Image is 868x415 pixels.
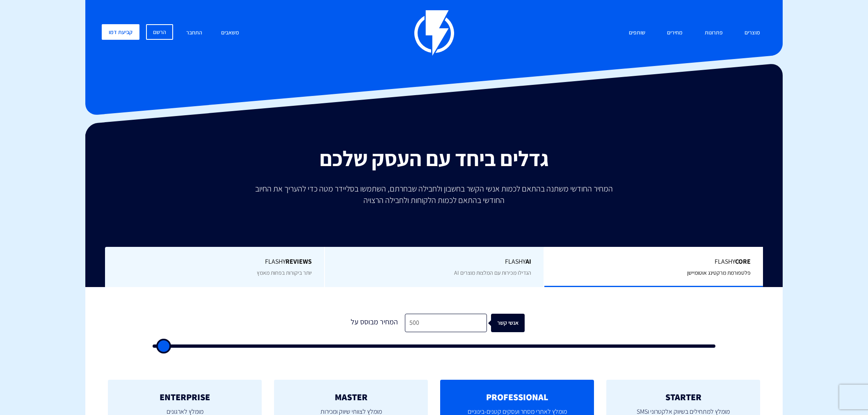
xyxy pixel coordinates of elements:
a: קביעת דמו [102,24,139,40]
a: מחירים [661,24,689,42]
b: Core [735,257,751,266]
h2: גדלים ביחד עם העסק שלכם [91,147,777,170]
div: אנשי קשר [495,314,529,332]
span: פלטפורמת מרקטינג אוטומיישן [687,269,751,276]
h2: MASTER [286,392,416,402]
a: שותפים [623,24,651,42]
a: פתרונות [699,24,729,42]
b: AI [525,257,531,266]
span: Flashy [337,257,531,267]
a: הרשם [146,24,173,40]
a: משאבים [215,24,245,42]
span: Flashy [557,257,751,267]
span: יותר ביקורות בפחות מאמץ [257,269,312,276]
h2: ENTERPRISE [120,392,249,402]
b: REVIEWS [286,257,312,266]
span: Flashy [117,257,312,267]
span: הגדילו מכירות עם המלצות מוצרים AI [454,269,531,276]
h2: STARTER [619,392,748,402]
div: המחיר מבוסס על [343,314,405,332]
a: מוצרים [738,24,766,42]
a: התחבר [180,24,208,42]
h2: PROFESSIONAL [452,392,582,402]
p: המחיר החודשי משתנה בהתאם לכמות אנשי הקשר בחשבון ולחבילה שבחרתם, השתמשו בסליידר מטה כדי להעריך את ... [249,183,619,206]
